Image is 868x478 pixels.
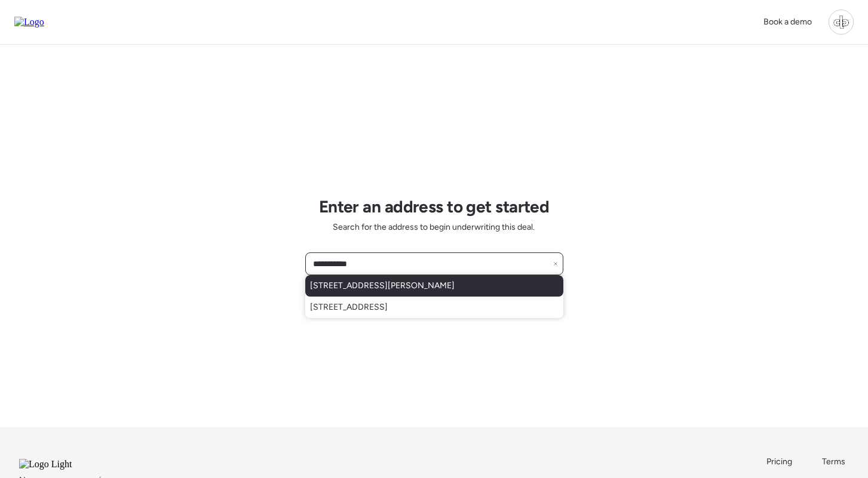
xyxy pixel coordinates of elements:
[333,221,535,233] span: Search for the address to begin underwriting this deal.
[310,280,455,292] span: [STREET_ADDRESS][PERSON_NAME]
[766,456,793,468] a: Pricing
[766,457,792,467] span: Pricing
[310,301,388,313] span: [STREET_ADDRESS]
[763,17,812,27] span: Book a demo
[14,17,44,27] img: Logo
[319,196,550,217] h1: Enter an address to get started
[19,459,104,470] img: Logo Light
[822,457,845,467] span: Terms
[822,456,849,468] a: Terms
